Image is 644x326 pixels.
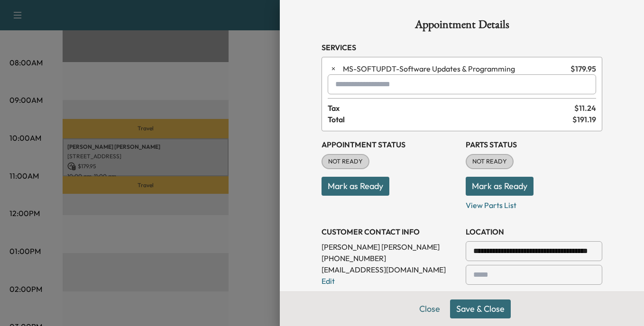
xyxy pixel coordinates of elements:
[322,42,602,53] h3: Services
[322,253,458,264] p: [PHONE_NUMBER]
[328,102,574,114] span: Tax
[322,139,458,150] h3: Appointment Status
[466,139,602,150] h3: Parts Status
[322,264,458,275] p: [EMAIL_ADDRESS][DOMAIN_NAME]
[574,102,596,114] span: $ 11.24
[322,177,389,196] button: Mark as Ready
[343,63,567,74] span: Software Updates & Programming
[322,157,368,166] span: NOT READY
[328,114,572,125] span: Total
[466,177,534,196] button: Mark as Ready
[413,299,446,318] button: Close
[572,114,596,125] span: $ 191.19
[466,196,602,211] p: View Parts List
[450,299,511,318] button: Save & Close
[322,226,458,237] h3: CUSTOMER CONTACT INFO
[467,157,513,166] span: NOT READY
[466,226,602,237] h3: LOCATION
[322,19,602,34] h1: Appointment Details
[322,241,458,253] p: [PERSON_NAME] [PERSON_NAME]
[570,63,596,74] span: $ 179.95
[322,276,335,286] a: Edit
